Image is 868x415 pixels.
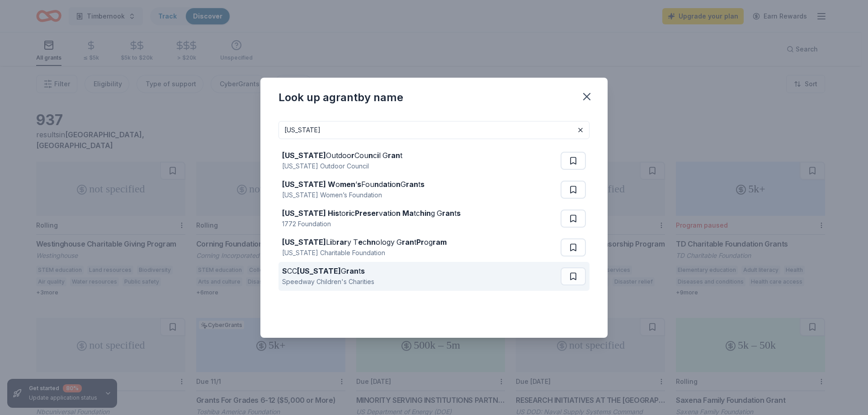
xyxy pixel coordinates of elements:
[390,180,392,189] strong: i
[402,238,414,247] strong: ran
[420,209,431,218] strong: hin
[442,209,454,218] strong: ran
[390,209,392,218] strong: i
[282,208,461,219] div: to c v t o tc g G t
[388,151,400,160] strong: ran
[282,209,339,218] strong: [US_STATE] His
[377,151,379,160] strong: i
[282,190,425,201] div: [US_STATE] Women’s Foundation
[282,161,402,172] div: [US_STATE] Outdoor Council
[396,209,414,218] strong: n Ma
[282,151,326,160] strong: [US_STATE]
[361,266,365,275] strong: s
[367,238,376,247] strong: hn
[374,180,379,189] strong: n
[282,150,402,161] div: Outdoo Cou c l G t
[358,238,363,247] strong: e
[278,121,590,139] input: Search
[396,180,401,189] strong: n
[346,266,359,275] strong: ran
[357,180,361,189] strong: s
[340,180,355,189] strong: men
[383,180,387,189] strong: a
[383,209,387,218] strong: a
[297,266,341,275] strong: [US_STATE]
[282,179,425,190] div: o ’ Fou d t o G t
[282,180,335,189] strong: [US_STATE] W
[368,151,373,160] strong: n
[433,238,447,247] strong: ram
[282,238,326,247] strong: [US_STATE]
[346,209,351,218] strong: ri
[282,247,447,258] div: [US_STATE] Charitable Foundation
[420,180,425,189] strong: s
[282,276,374,287] div: Speedway Children's Charities
[282,237,447,247] div: L b y T c ology G t og
[282,266,287,275] strong: S
[406,180,418,189] strong: ran
[278,90,403,105] div: Look up a grant by name
[336,238,347,247] strong: rar
[282,266,374,276] div: CC G t
[457,209,461,218] strong: s
[282,219,461,229] div: 1772 Foundation
[355,209,379,218] strong: Preser
[330,238,332,247] strong: i
[351,151,354,160] strong: r
[416,238,424,247] strong: Pr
